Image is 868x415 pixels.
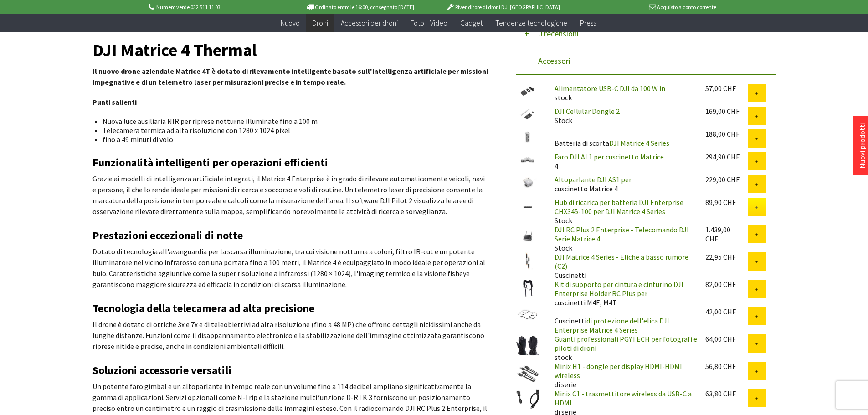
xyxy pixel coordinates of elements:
[580,18,597,27] font: Presa
[454,14,489,32] a: Gadget
[516,334,539,357] img: Guanti professionali PGYTECH per fotografi e piloti di droni
[516,225,539,248] img: DJI RC Plus 2 Enterprise - Telecomando DJI serie Matrice 4
[555,316,669,334] a: di protezione dell'elica DJI Enterprise Matrice 4 Series
[657,4,716,10] font: Acquisto a conto corrente
[341,18,398,27] font: Accessori per droni
[281,18,300,27] font: Nuovo
[92,97,137,107] font: Punti salienti
[516,362,539,384] img: Minix H1 - dongle wireless per display HDMI-HDMI
[609,138,669,148] a: DJI Matrice 4 Series
[315,4,416,10] font: Ordinato entro le 16:00, consegnato [DATE].
[103,126,290,135] font: Telecamera termica ad alta risoluzione con 1280 x 1024 pixel
[555,389,692,407] a: Minix C1 - trasmettitore wireless da USB-C a HDMI
[92,320,484,351] font: Il drone è dotato di ottiche 3x e 7x e di teleobiettivi ad alta risoluzione (fino a 48 MP) che of...
[555,216,572,225] font: Stock
[495,18,567,27] font: Tendenze tecnologiche
[516,307,539,322] img: Protezione dell'elica della serie DJI Enterprise Matrix 4
[411,18,447,27] font: Foto + Video
[516,198,539,214] img: Hub di ricarica per batterie DJI Enterprise CHX345-100 per DJI Matrice 4 Series
[705,362,736,371] font: 56,80 CHF
[555,225,689,243] a: DJI RC Plus 2 Enterprise - Telecomando DJI Serie Matrice 4
[92,301,314,315] font: Tecnologia della telecamera ad alta precisione
[516,280,539,297] img: Kit di supporto per cintura e cinturino DJI Enterprise Holder RC Plus per M4E, M4T
[92,363,231,377] font: Soluzioni accessorie versatili
[538,28,579,39] font: 0 recensioni
[555,175,632,184] a: Altoparlante DJI AS1 per
[313,18,328,27] font: Droni
[555,84,665,93] a: Alimentatore USB-C DJI da 100 W in
[705,334,736,343] font: 64,00 CHF
[455,4,560,10] font: Rivenditore di droni DJI [GEOGRAPHIC_DATA]
[555,198,683,216] a: Hub di ricarica per batteria DJI Enterprise CHX345-100 per DJI Matrice 4 Series
[516,47,776,75] button: Accessori
[489,14,574,32] a: Tendenze tecnologiche
[705,175,740,184] font: 229,00 CHF
[574,14,603,32] a: Presa
[555,334,697,353] a: Guanti professionali PGYTECH per fotografi e piloti di droni
[555,252,688,271] a: DJI Matrice 4 Series - Eliche a basso rumore (C2)
[274,14,306,32] a: Nuovo
[538,56,570,66] font: Accessori
[555,243,572,252] font: Stock
[555,152,664,161] a: Faro DJI AL1 per cuscinetto Matrice
[334,14,404,32] a: Accessori per droni
[516,129,539,144] img: Batteria DJI Matrice 4 Series
[156,4,221,10] font: Numero verde 032 511 11 03
[858,123,867,169] a: Nuovi prodotti
[103,117,318,126] font: Nuova luce ausiliaria NIR per riprese notturne illuminate fino a 100 m
[705,198,736,207] font: 89,90 CHF
[516,175,539,190] img: Altoparlante DJI AS1 per Matrice 4
[516,252,539,270] img: DJI Matrice 4 Series - Eliche a basso rumore (C2)
[705,107,740,116] font: 169,00 CHF
[306,14,334,32] a: Droni
[516,20,776,47] button: 0 recensioni
[460,18,483,27] font: Gadget
[705,225,730,243] font: 1.439,00 CHF
[555,107,620,116] a: DJI Cellular Dongle 2
[92,247,485,289] font: Dotato di tecnologia all'avanguardia per la scarsa illuminazione, tra cui visione notturna a colo...
[516,84,539,99] img: Alimentatore USB-C DJI da 100 W
[404,14,454,32] a: Foto + Video
[555,316,586,325] font: Cuscinetti
[516,107,539,122] img: DJI Cellular Dongle 2
[705,152,740,161] font: 294,90 CHF
[516,389,539,409] img: Minix C1 - trasmettitore wireless da USB-C a HDMI
[705,307,736,316] font: 42,00 CHF
[92,228,243,242] font: Prestazioni eccezionali di notte
[555,138,609,148] font: Batteria di scorta
[555,271,586,280] font: Cuscinetti
[555,380,576,389] font: di serie
[705,84,736,93] font: 57,00 CHF
[555,93,572,102] font: stock
[92,174,485,216] font: Grazie ai modelli di intelligenza artificiale integrati, il Matrice 4 Enterprise è in grado di ri...
[555,353,572,362] font: stock
[555,298,617,307] font: cuscinetti M4E, M4T
[92,39,257,61] font: DJI Matrice 4 Thermal
[103,135,173,144] font: fino a 49 minuti di volo
[555,161,558,170] font: 4
[92,155,328,169] font: Funzionalità intelligenti per operazioni efficienti
[555,116,572,125] font: Stock
[92,67,488,87] font: Il nuovo drone aziendale Matrice 4T è dotato di rilevamento intelligente basato sull'intelligenza...
[555,184,618,193] font: cuscinetto Matrice 4
[705,129,740,138] font: 188,00 CHF
[555,362,682,380] a: Minix H1 - dongle per display HDMI-HDMI wireless
[705,252,736,261] font: 22,95 CHF
[516,152,539,167] img: Faretto DJI AL1 per Matrix 4
[705,280,736,289] font: 82,00 CHF
[555,280,683,298] a: Kit di supporto per cintura e cinturino DJI Enterprise Holder RC Plus per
